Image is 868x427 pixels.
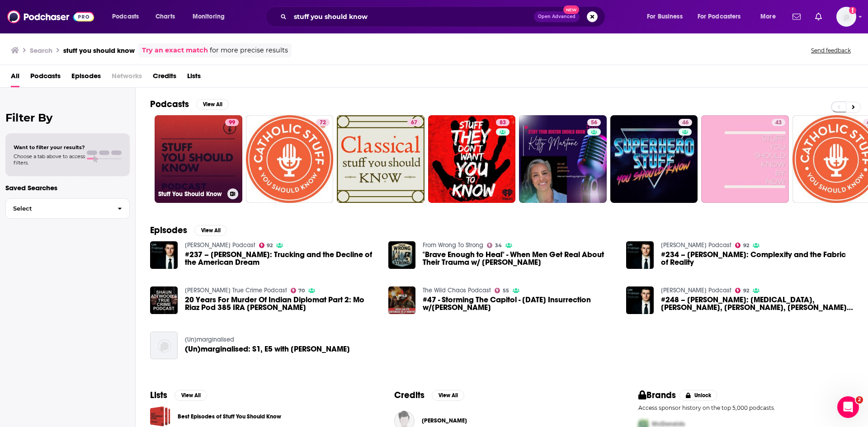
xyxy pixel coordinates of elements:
a: Shaun Attwoods True Crime Podcast [185,286,287,294]
a: PodcastsView All [150,99,229,110]
span: #47 - Storming The Capitol - [DATE] Insurrection w/[PERSON_NAME] [423,296,615,311]
button: View All [175,390,207,401]
span: 67 [411,118,417,127]
a: 99 [225,119,239,126]
a: (Un)marginalised [185,336,234,343]
a: #237 – Steve Viscelli: Trucking and the Decline of the American Dream [185,251,377,266]
a: 46 [610,115,698,203]
span: 92 [743,289,749,293]
span: Select [6,206,110,211]
h3: stuff you should know [63,46,135,55]
a: #47 - Storming The Capitol - Jan 6th Insurrection w/Patrick Montgomery [388,286,416,314]
a: Show notifications dropdown [789,9,804,24]
span: Monitoring [193,10,225,23]
a: 56 [587,119,601,126]
a: 72 [316,119,330,126]
span: Want to filter your results? [14,144,85,150]
a: 55 [495,288,509,293]
a: 83 [428,115,516,203]
span: Open Advanced [538,14,576,19]
span: Networks [112,69,142,87]
span: Podcasts [112,10,139,23]
a: Charts [150,9,180,24]
span: 55 [503,289,509,293]
a: Try an exact match [142,45,208,56]
input: Search podcasts, credits, & more... [290,9,534,24]
button: Send feedback [808,47,854,54]
iframe: Intercom live chat [837,396,859,418]
span: "Brave Enough to Heal" - When Men Get Real About Their Trauma w/ [PERSON_NAME] [423,251,615,266]
span: for more precise results [210,45,288,56]
a: Best Episodes of Stuff You Should Know [150,406,170,427]
button: Unlock [679,390,718,401]
span: Logged in as WesBurdett [836,7,856,27]
a: Lex Fridman Podcast [185,241,255,249]
img: User Profile [836,7,856,27]
a: #47 - Storming The Capitol - Jan 6th Insurrection w/Patrick Montgomery [423,296,615,311]
span: #248 – [PERSON_NAME]: [MEDICAL_DATA], [PERSON_NAME], [PERSON_NAME], [PERSON_NAME], and Absolute P... [661,296,854,311]
a: Lex Fridman Podcast [661,241,731,249]
span: Episodes [71,69,101,87]
h2: Podcasts [150,99,189,110]
button: open menu [106,9,151,24]
span: #237 – [PERSON_NAME]: Trucking and the Decline of the American Dream [185,251,377,266]
a: Lex Fridman Podcast [661,286,731,294]
a: "Brave Enough to Heal" - When Men Get Real About Their Trauma w/ Rudy Soto [388,241,416,269]
button: Select [5,198,130,219]
p: Saved Searches [5,183,130,192]
a: CreditsView All [394,389,464,401]
img: #234 – Stephen Wolfram: Complexity and the Fabric of Reality [626,241,654,269]
span: 70 [298,289,305,293]
span: More [760,10,776,23]
a: 99Stuff You Should Know [155,115,242,203]
span: 99 [229,118,235,127]
img: (Un)marginalised: S1, E5 with Julie G. [150,332,178,359]
button: Open AdvancedNew [534,11,580,22]
span: 92 [743,244,749,248]
a: 67 [407,119,421,126]
div: Search podcasts, credits, & more... [274,6,614,27]
a: #248 – Norman Naimark: Genocide, Stalin, Hitler, Mao, and Absolute Power [661,296,854,311]
h2: Lists [150,389,167,401]
span: 20 Years For Murder Of Indian Diplomat Part 2: Mo Riaz Pod 385 IRA [PERSON_NAME] [185,296,377,311]
button: Show profile menu [836,7,856,27]
button: View All [194,225,227,236]
img: #237 – Steve Viscelli: Trucking and the Decline of the American Dream [150,241,178,269]
a: 83 [496,119,509,126]
span: 83 [500,118,506,127]
button: open menu [186,9,236,24]
a: ListsView All [150,389,207,401]
a: Credits [153,69,176,87]
h2: Filter By [5,111,130,124]
img: #248 – Norman Naimark: Genocide, Stalin, Hitler, Mao, and Absolute Power [626,286,654,314]
a: 46 [679,119,692,126]
a: 70 [291,288,305,293]
a: EpisodesView All [150,225,227,236]
a: Show notifications dropdown [811,9,826,24]
h2: Credits [394,389,425,401]
a: (Un)marginalised: S1, E5 with Julie G. [185,345,350,353]
a: 67 [337,115,425,203]
img: Podchaser - Follow, Share and Rate Podcasts [7,8,94,25]
a: 92 [259,243,273,248]
a: The Wild Chaos Podcast [423,286,491,294]
a: 43 [701,115,789,203]
h2: Brands [638,389,676,401]
p: Access sponsor history on the top 5,000 podcasts. [638,404,854,411]
a: Podcasts [30,69,61,87]
h3: Stuff You Should Know [158,190,224,198]
span: Choose a tab above to access filters. [14,153,85,166]
span: 56 [591,118,597,127]
img: 20 Years For Murder Of Indian Diplomat Part 2: Mo Riaz Pod 385 IRA Charles Bronson Krays Blink [150,286,178,314]
button: open menu [754,9,787,24]
span: 92 [267,244,273,248]
a: "Brave Enough to Heal" - When Men Get Real About Their Trauma w/ Rudy Soto [423,251,615,266]
h3: Search [30,46,52,55]
span: All [11,69,19,87]
button: View All [196,99,229,110]
button: open menu [692,9,754,24]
